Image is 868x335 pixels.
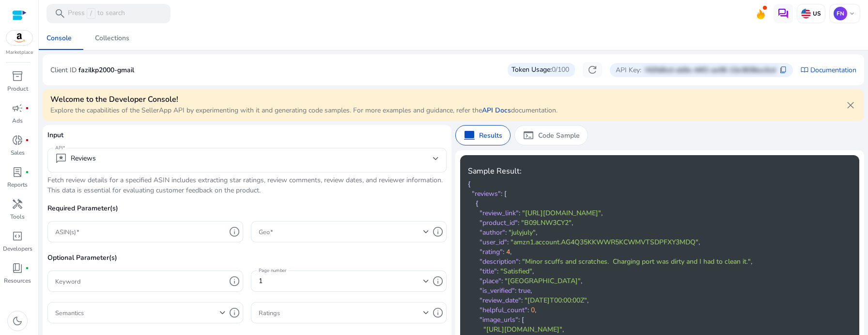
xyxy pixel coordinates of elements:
p: Developers [3,244,32,253]
span: fiber_manual_record [25,266,29,270]
span: , [581,276,582,286]
span: "[URL][DOMAIN_NAME]" [522,208,601,218]
p: FN [834,7,847,20]
p: Results [479,130,502,141]
span: "rating" [480,247,503,256]
span: info [229,307,240,319]
span: "Satisfied" [500,267,532,276]
span: donut_small [12,134,23,146]
p: Tools [10,212,25,221]
span: : [518,218,519,227]
span: : [521,296,523,305]
span: "[GEOGRAPHIC_DATA]" [505,276,581,286]
span: , [601,208,603,218]
span: terminal [523,129,534,141]
span: "author" [480,228,505,237]
span: fiber_manual_record [25,138,29,142]
span: , [535,305,536,315]
span: / [87,8,95,19]
p: Press to search [68,8,125,19]
p: f42fd0cd-ab9a-44f2-ae06-12e3636ea3cd [645,65,775,75]
div: Token Usage: [508,63,575,77]
span: lab_profile [12,166,23,178]
span: content_copy [779,66,787,74]
img: us.svg [801,9,811,18]
span: "reviews" [472,189,501,198]
span: book_4 [12,262,23,274]
span: "review_link" [480,208,519,218]
div: Reviews [55,153,96,164]
p: Ads [12,116,23,125]
p: Required Parameter(s) [47,203,447,221]
span: reviews [55,153,67,164]
h4: Sample Result: [468,167,836,176]
span: : [497,267,498,276]
span: handyman [12,198,23,210]
span: , [562,325,564,334]
span: , [510,247,511,256]
p: Input [47,130,447,148]
span: : [519,257,520,266]
span: 0/100 [552,65,569,75]
span: "[DATE]T00:00:00Z" [525,296,587,305]
span: 0 [531,305,535,315]
div: Console [46,35,72,42]
span: "place" [480,276,501,286]
span: "title" [480,267,497,276]
span: fiber_manual_record [25,106,29,110]
h4: Welcome to the Developer Console! [50,95,558,104]
span: "[URL][DOMAIN_NAME]" [483,325,562,334]
span: "description" [480,257,519,266]
span: , [751,257,752,266]
span: info [229,226,240,238]
span: inventory_2 [12,70,23,82]
span: "is_verified" [480,286,515,295]
span: , [530,286,532,295]
span: code_blocks [12,230,23,242]
span: : [505,228,507,237]
span: : [501,276,503,286]
p: Reports [7,180,28,189]
span: : [507,238,509,247]
span: "Minor scuffs and scratches. Charging port was dirty and I had to clean it." [522,257,751,266]
span: dark_mode [12,315,23,327]
span: info [432,275,444,287]
span: "amzn1.account.AG4Q35KKWWR5KCWMVTSDPFXY3MDQ" [511,238,698,247]
span: , [536,228,537,237]
div: Collections [95,35,129,42]
span: , [587,296,589,305]
span: "helpful_count" [480,305,527,315]
span: { [476,199,478,208]
mat-label: Page number [259,267,287,274]
span: refresh [587,64,598,76]
span: close [845,99,856,111]
span: "image_urls" [480,315,518,324]
span: info [229,275,240,287]
span: : [518,315,520,324]
p: fazilkp2000-gmail [78,65,134,75]
span: true [518,286,530,295]
a: API Docs [482,106,511,115]
p: Product [7,84,28,93]
img: amazon.svg [6,31,32,45]
p: API Key: [616,65,641,75]
span: [ [522,315,524,324]
span: , [572,218,573,227]
span: [ [504,189,507,198]
p: Code Sample [538,130,580,141]
span: "user_id" [480,238,507,247]
span: fiber_manual_record [25,170,29,174]
span: , [532,267,534,276]
p: Client ID [50,65,77,75]
span: , [698,238,700,247]
span: : [503,247,504,256]
span: : [519,208,520,218]
p: US [811,10,821,17]
p: Marketplace [6,49,33,56]
span: 4 [506,247,510,256]
span: computer [464,129,475,141]
p: Sales [11,148,25,157]
span: : [501,189,502,198]
button: refresh [583,62,602,78]
p: Optional Parameter(s) [47,253,447,271]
